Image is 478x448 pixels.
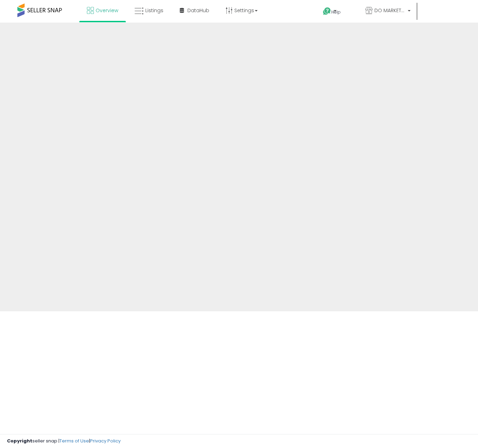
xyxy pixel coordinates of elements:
[96,7,118,14] span: Overview
[187,7,209,14] span: DataHub
[331,9,341,15] span: Help
[323,7,331,16] i: Get Help
[145,7,163,14] span: Listings
[317,2,354,23] a: Help
[374,7,406,14] span: DO MARKETPLACE LLC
